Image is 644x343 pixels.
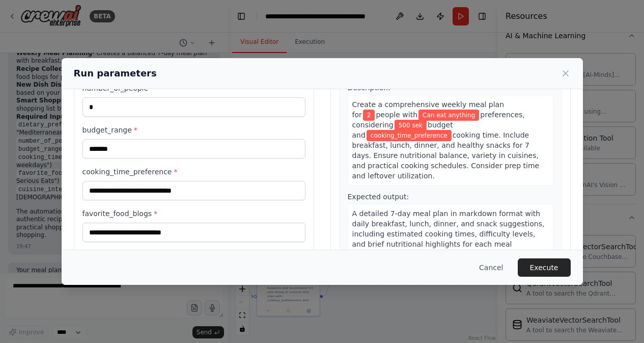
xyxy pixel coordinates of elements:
span: Create a comprehensive weekly meal plan for [352,100,505,119]
button: Execute [518,258,571,277]
span: A detailed 7-day meal plan in markdown format with daily breakfast, lunch, dinner, and snack sugg... [352,209,545,248]
span: people with [376,111,417,119]
span: cooking time. Include breakfast, lunch, dinner, and healthy snacks for 7 days. Ensure nutritional... [352,131,540,180]
span: Variable: cooking_time_preference [367,130,452,141]
span: Variable: dietary_preferences [418,110,479,121]
label: budget_range [82,125,305,135]
span: Expected output: [348,193,409,201]
span: Variable: budget_range [395,120,427,131]
button: Cancel [471,258,511,277]
span: budget and [352,121,453,139]
label: cooking_time_preference [82,167,305,177]
span: Variable: number_of_people [363,110,375,121]
h2: Run parameters [74,66,157,81]
label: favorite_food_blogs [82,208,305,219]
